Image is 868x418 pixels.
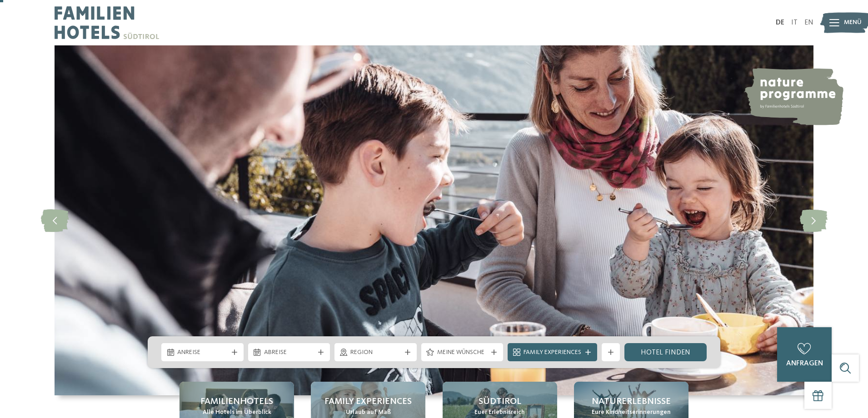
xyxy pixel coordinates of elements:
[804,19,813,26] a: EN
[203,408,271,417] span: Alle Hotels im Überblick
[844,18,862,27] span: Menü
[592,395,671,408] span: Naturerlebnisse
[776,19,784,26] a: DE
[177,348,228,357] span: Anreise
[786,360,823,367] span: anfragen
[324,395,412,408] span: Family Experiences
[524,348,581,357] span: Family Experiences
[777,327,832,382] a: anfragen
[791,19,798,26] a: IT
[264,348,314,357] span: Abreise
[346,408,391,417] span: Urlaub auf Maß
[200,395,273,408] span: Familienhotels
[479,395,521,408] span: Südtirol
[437,348,488,357] span: Meine Wünsche
[624,343,707,361] a: Hotel finden
[474,408,525,417] span: Euer Erlebnisreich
[592,408,671,417] span: Eure Kindheitserinnerungen
[743,68,843,125] img: nature programme by Familienhotels Südtirol
[55,45,813,395] img: Familienhotels Südtirol: The happy family places
[350,348,401,357] span: Region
